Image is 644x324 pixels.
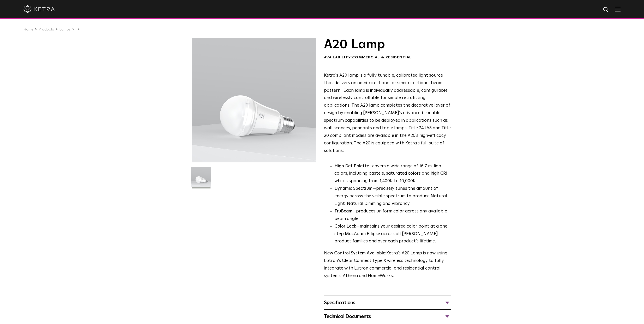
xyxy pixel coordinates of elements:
[324,55,451,60] div: Availability:
[324,38,451,51] h1: A20 Lamp
[615,7,621,11] img: Hamburger%20Nav.svg
[324,73,451,153] span: Ketra's A20 lamp is a fully tunable, calibrated light source that delivers an omni-directional or...
[23,5,55,13] img: ketra-logo-2019-white
[334,209,352,213] strong: TruBeam
[324,251,386,255] strong: New Control System Available:
[334,164,372,168] strong: High Def Palette -
[334,163,451,185] p: covers a wide range of 16.7 million colors, including pastels, saturated colors and high CRI whit...
[324,298,451,307] div: Specifications
[324,312,451,321] div: Technical Documents
[324,250,451,280] p: Ketra’s A20 Lamp is now using Lutron’s Clear Connect Type X wireless technology to fully integrat...
[603,7,609,13] img: search icon
[334,223,451,246] li: —maintains your desired color point at a one step MacAdam Ellipse across all [PERSON_NAME] produc...
[334,186,372,191] strong: Dynamic Spectrum
[23,28,33,31] a: Home
[334,224,356,229] strong: Color Lock
[334,185,451,208] li: —precisely tunes the amount of energy across the visible spectrum to produce Natural Light, Natur...
[352,56,412,59] span: Commercial & Residential
[334,208,451,223] li: —produces uniform color across any available beam angle.
[191,167,211,191] img: A20-Lamp-2021-Web-Square
[39,28,54,31] a: Products
[59,28,71,31] a: Lamps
